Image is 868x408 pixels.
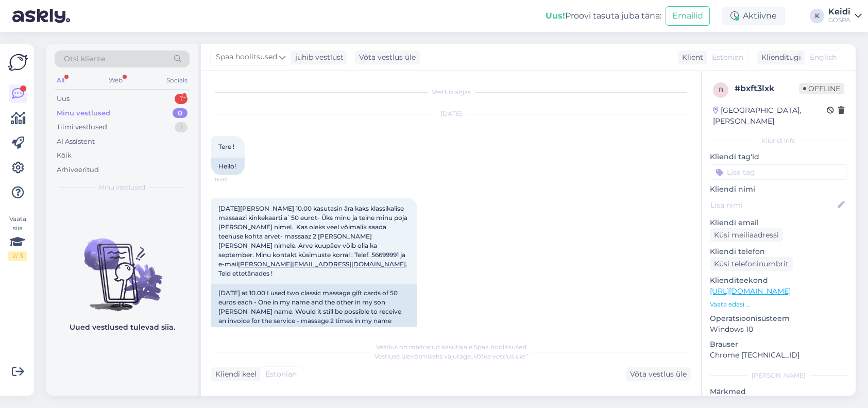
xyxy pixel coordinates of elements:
[678,52,703,63] div: Klient
[710,324,847,335] p: Windows 10
[710,339,847,350] p: Brauser
[710,257,793,271] div: Küsi telefoninumbrit
[214,176,253,183] span: 16:07
[719,86,723,94] span: b
[710,217,847,228] p: Kliendi email
[8,251,27,261] div: 2 / 3
[828,8,862,24] a: KeidiGOSPA
[57,137,95,147] div: AI Assistent
[57,94,70,104] div: Uus
[710,246,847,257] p: Kliendi telefon
[211,284,417,367] div: [DATE] at 10.00 I used two classic massage gift cards of 50 euros each - One in my name and the o...
[57,122,107,132] div: Tiimi vestlused
[99,183,145,192] span: Minu vestlused
[712,52,743,63] span: Estonian
[710,151,847,162] p: Kliendi tag'id
[107,74,125,87] div: Web
[710,313,847,324] p: Operatsioonisüsteem
[216,52,277,63] span: Spaa hoolitsused
[710,371,847,380] div: [PERSON_NAME]
[57,150,72,161] div: Kõik
[713,105,827,127] div: [GEOGRAPHIC_DATA], [PERSON_NAME]
[265,369,297,380] span: Estonian
[175,94,188,104] div: 1
[211,109,691,118] div: [DATE]
[828,8,850,16] div: Keidi
[735,82,799,95] div: # bxft3lxk
[810,52,837,63] span: English
[46,220,198,313] img: No chats
[238,260,406,268] a: [PERSON_NAME][EMAIL_ADDRESS][DOMAIN_NAME]
[710,164,847,180] input: Lisa tag
[291,52,344,63] div: juhib vestlust
[710,275,847,286] p: Klienditeekond
[710,228,783,242] div: Küsi meiliaadressi
[55,74,66,87] div: All
[710,184,847,195] p: Kliendi nimi
[710,199,836,211] input: Lisa nimi
[8,214,27,261] div: Vaata siia
[57,108,110,118] div: Minu vestlused
[710,300,847,309] p: Vaata edasi ...
[626,367,691,381] div: Võta vestlus üle
[828,16,850,24] div: GOSPA
[710,386,847,397] p: Märkmed
[710,136,847,145] div: Kliendi info
[175,122,188,132] div: 1
[375,352,527,360] span: Vestluse ülevõtmiseks vajutage
[810,9,824,23] div: K
[471,352,527,360] i: „Võtke vestlus üle”
[355,50,420,64] div: Võta vestlus üle
[8,53,28,72] img: Askly Logo
[722,7,785,25] div: Aktiivne
[211,369,257,380] div: Kliendi keel
[70,322,175,333] p: Uued vestlused tulevad siia.
[173,108,188,118] div: 0
[218,205,409,277] span: [DATE][PERSON_NAME] 10.00 kasutasin ära kaks klassikalise massaazi kinkekaarti a`50 eurot- Üks mi...
[546,10,661,22] div: Proovi tasuta juba täna:
[546,11,565,21] b: Uus!
[376,343,526,351] span: Vestlus on määratud kasutajale Spaa hoolitsused
[218,143,234,150] span: Tere !
[211,158,245,175] div: Hello!
[57,165,99,175] div: Arhiveeritud
[164,74,190,87] div: Socials
[710,286,791,296] a: [URL][DOMAIN_NAME]
[710,350,847,361] p: Chrome [TECHNICAL_ID]
[211,88,691,97] div: Vestlus algas
[757,52,801,63] div: Klienditugi
[799,83,844,94] span: Offline
[666,6,710,26] button: Emailid
[64,54,105,64] span: Otsi kliente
